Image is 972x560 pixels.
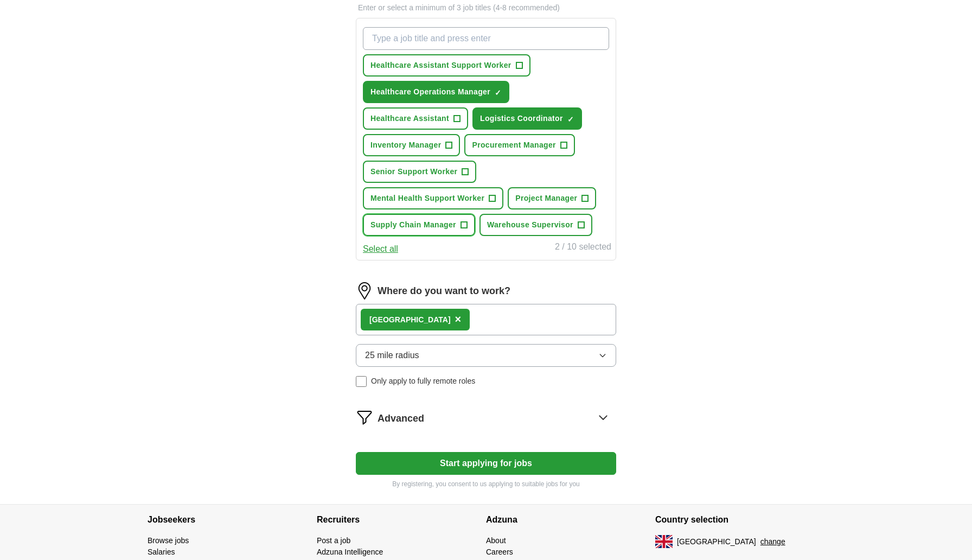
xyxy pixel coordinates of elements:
[369,314,451,326] div: [GEOGRAPHIC_DATA]
[363,214,475,236] button: Supply Chain Manager
[370,166,457,177] span: Senior Support Worker
[495,88,501,97] span: ✓
[655,505,824,535] h4: Country selection
[472,139,555,151] span: Procurement Manager
[555,240,611,256] div: 2 / 10 selected
[356,452,616,475] button: Start applying for jobs
[356,409,373,426] img: filter
[356,282,373,300] img: location.png
[455,311,462,328] button: ×
[363,161,476,183] button: Senior Support Worker
[363,134,460,156] button: Inventory Manager
[370,60,511,71] span: Healthcare Assistant Support Worker
[365,349,419,362] span: 25 mile radius
[370,113,449,124] span: Healthcare Assistant
[317,548,383,556] a: Adzuna Intelligence
[508,187,596,209] button: Project Manager
[356,479,616,489] p: By registering, you consent to us applying to suitable jobs for you
[370,193,484,204] span: Mental Health Support Worker
[363,243,398,256] button: Select all
[148,548,175,556] a: Salaries
[567,115,574,124] span: ✓
[363,107,468,130] button: Healthcare Assistant
[677,536,756,548] span: [GEOGRAPHIC_DATA]
[378,284,510,298] label: Where do you want to work?
[356,376,367,387] input: Only apply to fully remote roles
[148,536,189,545] a: Browse jobs
[655,535,673,548] img: UK flag
[472,107,582,130] button: Logistics Coordinator✓
[486,548,513,556] a: Careers
[356,344,616,367] button: 25 mile radius
[370,86,490,98] span: Healthcare Operations Manager
[515,193,577,204] span: Project Manager
[479,214,592,236] button: Warehouse Supervisor
[464,134,574,156] button: Procurement Manager
[363,54,530,77] button: Healthcare Assistant Support Worker
[370,139,441,151] span: Inventory Manager
[486,536,506,545] a: About
[760,536,785,548] button: change
[363,27,609,50] input: Type a job title and press enter
[363,187,503,209] button: Mental Health Support Worker
[371,376,475,387] span: Only apply to fully remote roles
[363,81,509,103] button: Healthcare Operations Manager✓
[487,219,573,231] span: Warehouse Supervisor
[455,313,462,325] span: ×
[378,411,424,426] span: Advanced
[317,536,350,545] a: Post a job
[480,113,563,124] span: Logistics Coordinator
[356,2,616,14] p: Enter or select a minimum of 3 job titles (4-8 recommended)
[370,219,456,231] span: Supply Chain Manager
